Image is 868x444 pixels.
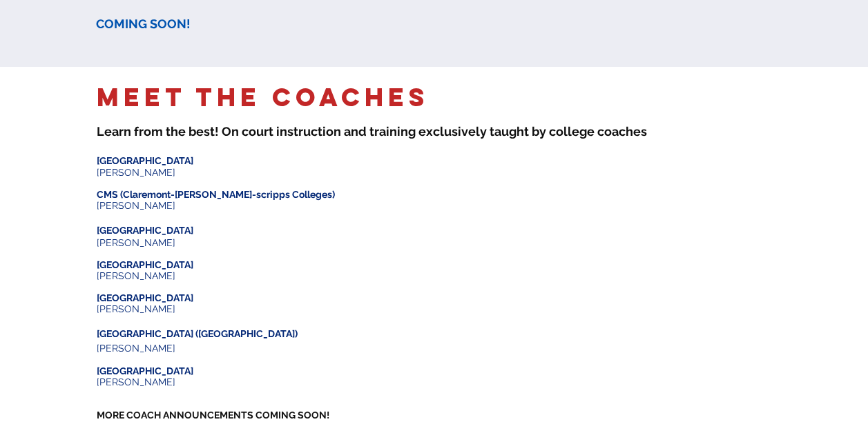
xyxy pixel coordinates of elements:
span: [GEOGRAPHIC_DATA] [97,292,193,303]
p: AN [97,431,360,442]
span: [PERSON_NAME] [97,236,175,248]
span: CMS (Claremont-[PERSON_NAME]-scripps Colleges) [97,189,335,200]
span: [GEOGRAPHIC_DATA] [97,259,193,270]
span: [PERSON_NAME] [97,167,175,178]
span: Meet the Coaches [97,81,429,113]
span: COMING SOON! [96,17,191,31]
span: [PERSON_NAME] [97,303,175,314]
span: Learn from the best! On court instruction and training e [97,124,426,139]
span: xclusively taught by college coaches [426,124,647,139]
span: [PERSON_NAME] [97,376,175,387]
span: [GEOGRAPHIC_DATA] [97,365,193,376]
span: [GEOGRAPHIC_DATA] [97,225,193,236]
span: [GEOGRAPHIC_DATA] ([GEOGRAPHIC_DATA]) [97,327,298,339]
span: [PERSON_NAME] [97,342,175,353]
span: MORE COACH ANNOUNCEMENTS COMING SOON! [97,409,329,420]
span: [GEOGRAPHIC_DATA] [97,155,193,166]
span: [PERSON_NAME] [97,270,175,281]
span: [PERSON_NAME] [97,200,175,211]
